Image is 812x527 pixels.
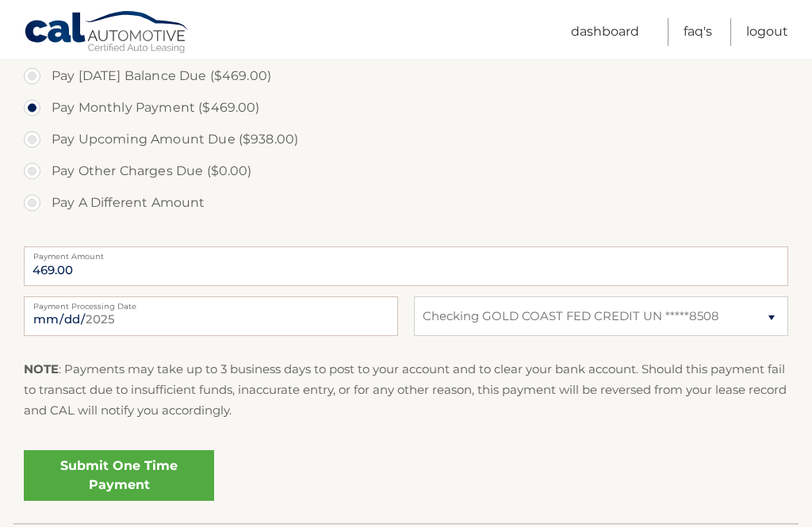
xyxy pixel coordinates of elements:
[24,155,788,187] label: Pay Other Charges Due ($0.00)
[24,92,788,124] label: Pay Monthly Payment ($469.00)
[24,450,214,501] a: Submit One Time Payment
[571,18,639,46] a: Dashboard
[24,296,398,336] input: Payment Date
[24,60,788,92] label: Pay [DATE] Balance Due ($469.00)
[24,246,788,259] label: Payment Amount
[24,361,59,376] strong: NOTE
[684,18,712,46] a: FAQ's
[746,18,788,46] a: Logout
[24,296,398,309] label: Payment Processing Date
[24,359,788,422] p: : Payments may take up to 3 business days to post to your account and to clear your bank account....
[24,10,190,56] a: Cal Automotive
[24,187,788,219] label: Pay A Different Amount
[24,246,788,286] input: Payment Amount
[24,124,788,155] label: Pay Upcoming Amount Due ($938.00)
